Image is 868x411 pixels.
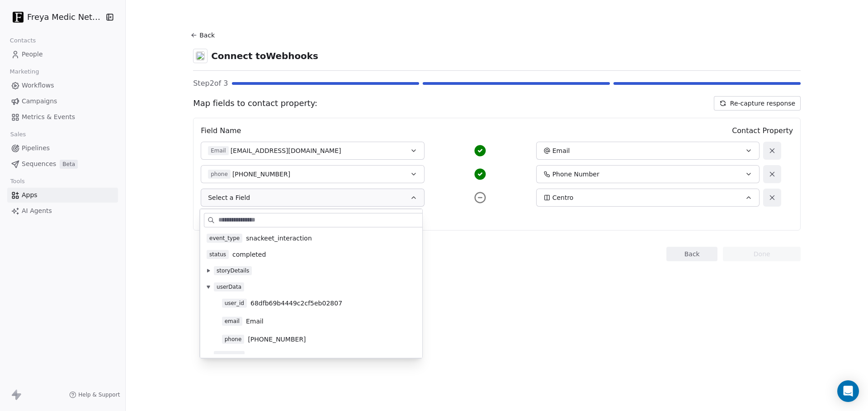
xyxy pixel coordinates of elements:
span: Pipelines [22,143,50,153]
span: completed [232,250,266,259]
span: Help & Support [78,391,120,398]
span: Campaigns [22,97,57,106]
span: Select a Field [208,193,250,202]
span: Apps [22,190,38,200]
span: Map fields to contact property: [193,97,317,109]
span: Beta [60,160,78,169]
button: Re-capture response [714,96,801,111]
span: status [207,250,229,259]
span: Tools [6,175,28,188]
span: 68dfb69b4449c2cf5eb02807 [250,299,342,308]
span: [PHONE_NUMBER] [248,335,306,344]
span: storyDetails [214,266,252,275]
span: Field Name [201,125,241,136]
span: Workflows [22,81,54,90]
a: Metrics & Events [7,110,118,125]
a: Help & Support [69,391,120,398]
button: Back [189,27,218,43]
span: Sequences [22,159,56,169]
a: AI Agents [7,203,118,218]
span: userData [214,282,244,291]
img: webhooks.svg [196,51,205,60]
span: event_type [207,234,242,243]
span: Contact Property [732,125,793,136]
img: Fav_icon.png [13,12,24,23]
a: SequencesBeta [7,157,118,171]
span: AI Agents [22,206,52,216]
button: Done [723,247,801,261]
button: Back [666,247,717,261]
span: [PHONE_NUMBER] [232,170,290,179]
span: snackeet_interaction [246,234,311,243]
span: phone [222,335,245,344]
span: Email [208,146,228,155]
a: Apps [7,188,118,203]
span: Marketing [6,65,43,79]
div: Open Intercom Messenger [837,380,859,402]
span: Sales [6,128,30,141]
a: Campaigns [7,94,118,109]
span: phone [208,170,231,179]
span: email [222,317,242,326]
span: Freya Medic Network [27,11,103,23]
span: Centro [552,193,574,202]
span: Contacts [6,34,40,47]
span: Phone Number [552,170,599,179]
span: Metrics & Events [22,112,75,122]
span: People [22,50,43,59]
button: Freya Medic Network [11,9,99,25]
span: Step 2 of 3 [193,78,228,89]
span: Email [552,146,570,155]
span: Email [246,317,264,326]
span: [EMAIL_ADDRESS][DOMAIN_NAME] [231,146,341,155]
a: Pipelines [7,141,118,156]
a: People [7,47,118,62]
span: Connect to Webhooks [211,50,318,62]
a: Workflows [7,78,118,93]
span: answsers [214,351,245,360]
span: user_id [222,299,247,308]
